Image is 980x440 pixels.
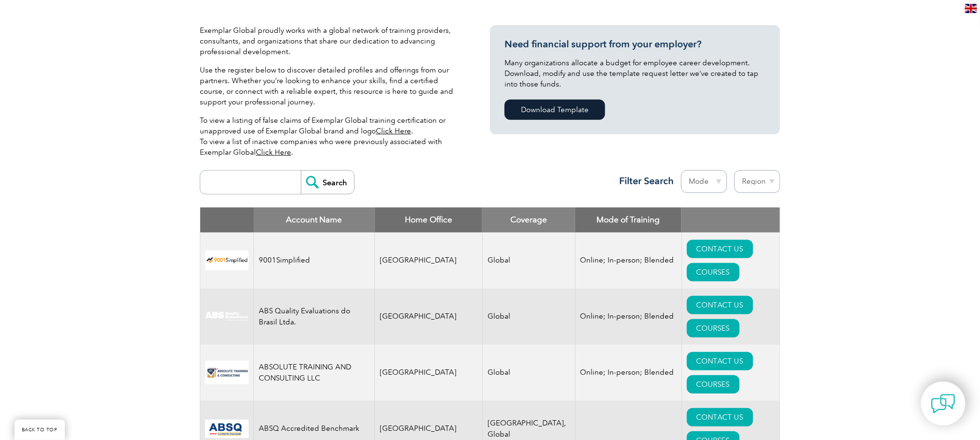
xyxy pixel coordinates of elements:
[687,263,740,281] a: COURSES
[575,233,682,289] td: Online; In-person; Blended
[687,240,753,258] a: CONTACT US
[505,58,766,89] p: Many organizations allocate a budget for employee career development. Download, modify and use th...
[682,207,780,233] th: : activate to sort column ascending
[205,420,249,438] img: cc24547b-a6e0-e911-a812-000d3a795b83-logo.png
[965,4,977,13] img: en
[687,296,753,314] a: CONTACT US
[200,65,461,107] p: Use the register below to discover detailed profiles and offerings from our partners. Whether you...
[482,207,575,233] th: Coverage: activate to sort column ascending
[505,38,766,50] h3: Need financial support from your employer?
[575,345,682,401] td: Online; In-person; Blended
[254,207,375,233] th: Account Name: activate to sort column descending
[575,289,682,345] td: Online; In-person; Blended
[687,319,740,337] a: COURSES
[205,250,249,270] img: 37c9c059-616f-eb11-a812-002248153038-logo.png
[205,311,249,322] img: c92924ac-d9bc-ea11-a814-000d3a79823d-logo.jpg
[687,352,753,370] a: CONTACT US
[687,408,753,426] a: CONTACT US
[375,289,483,345] td: [GEOGRAPHIC_DATA]
[254,345,375,401] td: ABSOLUTE TRAINING AND CONSULTING LLC
[482,345,575,401] td: Global
[256,148,291,157] a: Click Here
[482,233,575,289] td: Global
[205,361,249,384] img: 16e092f6-eadd-ed11-a7c6-00224814fd52-logo.png
[575,207,682,233] th: Mode of Training: activate to sort column ascending
[375,345,483,401] td: [GEOGRAPHIC_DATA]
[482,289,575,345] td: Global
[200,25,461,57] p: Exemplar Global proudly works with a global network of training providers, consultants, and organ...
[687,375,740,394] a: COURSES
[376,127,411,135] a: Click Here
[200,115,461,158] p: To view a listing of false claims of Exemplar Global training certification or unapproved use of ...
[931,392,955,416] img: contact-chat.png
[301,171,354,194] input: Search
[375,207,483,233] th: Home Office: activate to sort column ascending
[254,233,375,289] td: 9001Simplified
[613,175,674,187] h3: Filter Search
[15,420,65,440] a: BACK TO TOP
[254,289,375,345] td: ABS Quality Evaluations do Brasil Ltda.
[505,100,605,120] a: Download Template
[375,233,483,289] td: [GEOGRAPHIC_DATA]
